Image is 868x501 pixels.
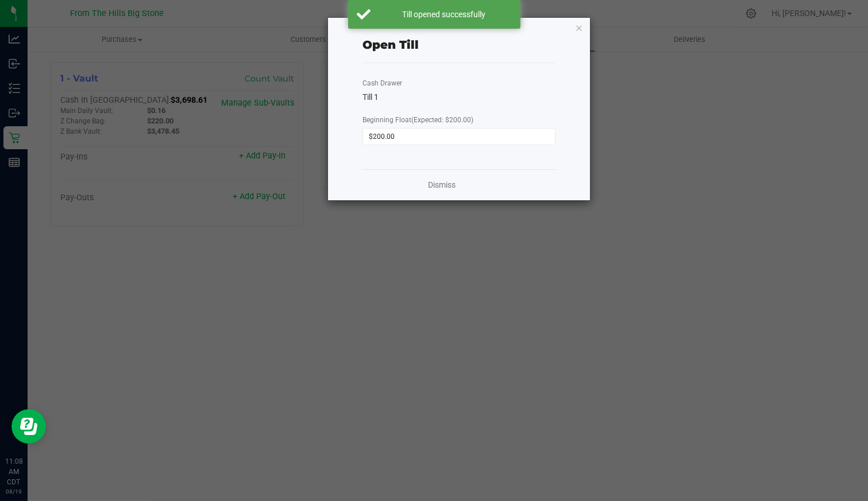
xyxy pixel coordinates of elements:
div: Open Till [362,36,419,53]
a: Dismiss [428,179,456,191]
span: (Expected: $200.00) [411,116,473,124]
label: Cash Drawer [362,78,402,88]
div: Till 1 [362,91,555,103]
iframe: Resource center [11,409,46,444]
div: Till opened successfully [377,9,512,20]
span: Beginning Float [362,116,473,124]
